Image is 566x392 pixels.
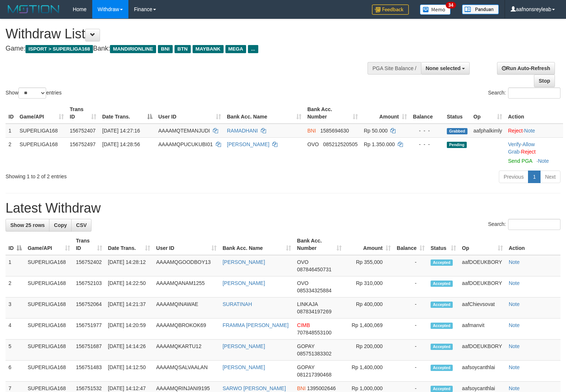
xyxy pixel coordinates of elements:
th: Op: activate to sort column ascending [459,234,506,255]
span: Copy 707848553100 to clipboard [297,330,331,336]
span: Accepted [431,302,453,308]
a: Reject [508,128,523,134]
a: Note [509,280,520,286]
span: Rp 50.000 [364,128,388,134]
th: Bank Acc. Number: activate to sort column ascending [294,234,345,255]
a: Note [538,158,549,164]
td: Rp 355,000 [345,255,394,276]
td: 6 [6,361,25,382]
a: SURATINAH [222,301,252,307]
td: SUPERLIGA168 [25,298,73,319]
th: Bank Acc. Name: activate to sort column ascending [224,103,304,124]
span: BNI [307,128,316,134]
h1: Latest Withdraw [6,201,560,216]
div: PGA Site Balance / [367,62,421,75]
span: Accepted [431,365,453,371]
th: Game/API: activate to sort column ascending [17,103,67,124]
span: OVO [297,280,308,286]
a: SARWO [PERSON_NAME] [222,385,286,391]
a: Allow Grab [508,141,535,155]
td: 2 [6,137,17,168]
td: 156751687 [73,340,105,361]
td: SUPERLIGA168 [17,124,67,138]
td: [DATE] 14:28:12 [105,255,153,276]
td: AAAAMQINAWAE [153,298,220,319]
td: aafmanvit [459,319,506,340]
span: OVO [297,259,308,265]
label: Search: [488,219,560,230]
a: [PERSON_NAME] [227,141,269,147]
th: Status: activate to sort column ascending [428,234,459,255]
a: Note [509,301,520,307]
span: OVO [307,141,319,147]
th: Amount: activate to sort column ascending [361,103,410,124]
img: panduan.png [462,4,499,14]
td: 5 [6,340,25,361]
td: SUPERLIGA168 [25,255,73,276]
a: Note [509,322,520,328]
span: CSV [76,222,87,228]
a: FRAMMA [PERSON_NAME] [222,322,289,328]
td: 156752064 [73,298,105,319]
td: SUPERLIGA168 [25,361,73,382]
a: 1 [528,171,541,183]
span: AAAAMQPUCUKUBI01 [158,141,213,147]
span: Copy 087846450731 to clipboard [297,267,331,272]
th: User ID: activate to sort column ascending [153,234,220,255]
td: AAAAMQGOODBOY13 [153,255,220,276]
a: Note [509,364,520,370]
span: AAAAMQTEMANJUDI [158,128,210,134]
div: - - - [413,141,441,148]
span: ISPORT > SUPERLIGA168 [25,45,93,53]
a: Reject [521,149,536,155]
a: Run Auto-Refresh [497,62,555,75]
span: [DATE] 14:28:56 [102,141,140,147]
span: BNI [158,45,172,53]
th: Trans ID: activate to sort column ascending [67,103,99,124]
th: ID: activate to sort column descending [6,234,25,255]
td: Rp 1,400,069 [345,319,394,340]
a: Previous [499,171,528,183]
td: [DATE] 14:20:59 [105,319,153,340]
button: None selected [421,62,470,75]
span: Accepted [431,386,453,392]
th: Action [505,103,563,124]
td: 3 [6,298,25,319]
span: 34 [446,2,456,8]
a: [PERSON_NAME] [222,343,265,349]
td: AAAAMQBROKOK69 [153,319,220,340]
img: MOTION_logo.png [6,4,62,15]
label: Show entries [6,87,62,99]
td: AAAAMQANAM1255 [153,276,220,298]
td: AAAAMQSALVAALAN [153,361,220,382]
h1: Withdraw List [6,27,370,41]
th: Action [506,234,560,255]
a: [PERSON_NAME] [222,280,265,286]
a: [PERSON_NAME] [222,259,265,265]
td: 156752103 [73,276,105,298]
th: Balance: activate to sort column ascending [394,234,428,255]
td: - [394,319,428,340]
td: SUPERLIGA168 [25,340,73,361]
a: RAMADHANI [227,128,258,134]
a: Show 25 rows [6,219,49,231]
span: Copy 085212520505 to clipboard [323,141,358,147]
img: Button%20Memo.svg [420,4,451,15]
td: 156751483 [73,361,105,382]
th: Amount: activate to sort column ascending [345,234,394,255]
td: 156751977 [73,319,105,340]
span: Show 25 rows [10,222,45,228]
td: - [394,340,428,361]
th: Date Trans.: activate to sort column ascending [105,234,153,255]
span: Grabbed [447,128,467,134]
th: Status [444,103,470,124]
td: [DATE] 14:21:37 [105,298,153,319]
span: Copy [54,222,67,228]
td: - [394,276,428,298]
td: - [394,255,428,276]
th: Game/API: activate to sort column ascending [25,234,73,255]
td: Rp 400,000 [345,298,394,319]
th: Bank Acc. Name: activate to sort column ascending [220,234,294,255]
a: Note [509,343,520,349]
td: aafsoycanthlai [459,361,506,382]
